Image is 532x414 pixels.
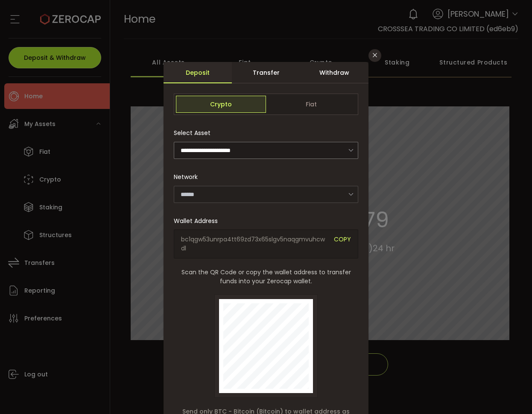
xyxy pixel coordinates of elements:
span: Crypto [176,96,266,113]
span: Fiat [266,96,356,113]
span: COPY [334,235,351,253]
span: Scan the QR Code or copy the wallet address to transfer funds into your Zerocap wallet. [174,268,358,286]
button: Close [368,49,381,62]
iframe: Chat Widget [489,373,532,414]
div: Transfer [232,62,300,83]
label: Network [174,173,203,181]
label: Wallet Address [174,217,223,225]
div: Deposit [164,62,232,83]
span: bc1qgw53unrpa4tt69zd73x65slgv5naqgmvuhcwdl [181,235,327,253]
div: Withdraw [300,62,368,83]
label: Select Asset [174,129,216,137]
